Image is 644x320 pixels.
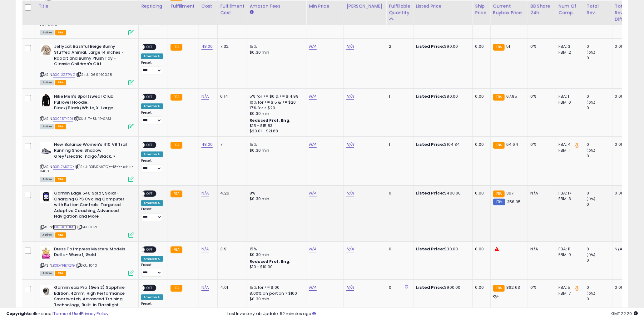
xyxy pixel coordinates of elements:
[416,246,444,252] b: Listed Price:
[54,94,130,113] b: Nike Men's Sportswear Club Pullover Hoodie, Black/Black/White, X-Large
[171,3,196,9] div: Fulfillment
[77,224,97,229] span: | SKU: 1021
[615,94,630,99] div: 0.00
[531,285,551,290] div: 0%
[587,100,596,105] small: (0%)
[559,190,579,196] div: FBA: 17
[587,3,610,16] div: Total Rev.
[250,196,301,202] div: $0.30 min
[171,246,182,253] small: FBA
[141,3,165,9] div: Repricing
[531,3,553,16] div: BB Share 24h.
[53,263,75,268] a: B0DYFB7XSG
[220,285,242,290] div: 4.01
[559,291,579,296] div: FBM: 7
[250,148,301,153] div: $0.30 min
[559,252,579,258] div: FBM: 9
[493,142,505,149] small: FBA
[309,141,316,148] a: N/A
[40,30,54,35] span: All listings currently available for purchase on Amazon
[40,177,54,182] span: All listings currently available for purchase on Amazon
[346,141,354,148] a: N/A
[40,142,52,154] img: 41iwPe4vDGL._SL40_.jpg
[475,246,486,252] div: 0.00
[55,30,66,35] span: FBA
[141,61,163,75] div: Preset:
[587,296,612,302] div: 0
[416,190,444,196] b: Listed Price:
[6,311,29,317] strong: Copyright
[171,285,182,292] small: FBA
[615,142,630,147] div: 0.00
[493,285,505,292] small: FBA
[250,111,301,116] div: $0.30 min
[54,246,130,259] b: Dress To Impress Mystery Models Dolls - Wave 1, Gold
[53,72,75,77] a: B0012ZZTWG
[55,232,66,238] span: FBA
[389,190,408,196] div: 0
[141,200,163,206] div: Amazon AI
[141,103,163,109] div: Amazon AI
[309,246,316,252] a: N/A
[559,285,579,290] div: FBA: 5
[141,302,163,316] div: Preset:
[40,190,52,203] img: 41vgU+yjH3L._SL40_.jpg
[250,3,304,9] div: Amazon Fees
[587,105,612,111] div: 0
[559,100,579,105] div: FBM: 0
[6,311,108,317] div: seller snap | |
[250,44,301,49] div: 15%
[587,153,612,159] div: 0
[74,116,111,121] span: | SKU: F1-8N4B-SAS1
[40,285,52,297] img: 41gbcDAUFJL._SL40_.jpg
[40,271,54,276] span: All listings currently available for purchase on Amazon
[559,50,579,55] div: FBM: 2
[55,80,66,85] span: FBA
[507,199,521,205] span: 358.95
[559,246,579,252] div: FBA: 11
[531,190,551,196] div: N/A
[587,190,612,196] div: 0
[250,123,301,129] div: $15 - $15.83
[250,142,301,147] div: 15%
[40,94,52,106] img: 31-zR+21CsL._SL40_.jpg
[145,285,155,291] span: OFF
[40,80,54,85] span: All listings currently available for purchase on Amazon
[220,94,242,99] div: 6.14
[309,3,341,9] div: Min Price
[171,190,182,197] small: FBA
[309,93,316,100] a: N/A
[416,94,468,99] div: $80.00
[587,55,612,61] div: 0
[389,94,408,99] div: 1
[493,94,505,101] small: FBA
[54,44,130,68] b: Jellycat Bashful Beige Bunny Stuffed Animal, Large 14 inches - Rabbit and Bunny Plush Toy - Class...
[309,284,316,291] a: N/A
[389,285,408,290] div: 0
[493,190,505,197] small: FBA
[346,284,354,291] a: N/A
[145,94,155,100] span: OFF
[389,246,408,252] div: 0
[201,3,215,9] div: Cost
[55,177,66,182] span: FBA
[250,285,301,290] div: 15% for <= $100
[171,142,182,149] small: FBA
[40,190,134,237] div: ASIN:
[346,246,354,252] a: N/A
[587,142,612,147] div: 0
[475,285,486,290] div: 0.00
[416,93,444,99] b: Listed Price:
[506,190,513,196] span: 367
[346,93,354,100] a: N/A
[416,43,444,49] b: Listed Price:
[220,190,242,196] div: 4.26
[309,43,316,50] a: N/A
[346,3,384,9] div: [PERSON_NAME]
[475,94,486,99] div: 0.00
[346,190,354,196] a: N/A
[531,44,551,49] div: 0%
[416,3,470,9] div: Listed Price
[531,94,551,99] div: 0%
[53,224,76,230] a: B0BT38XHMD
